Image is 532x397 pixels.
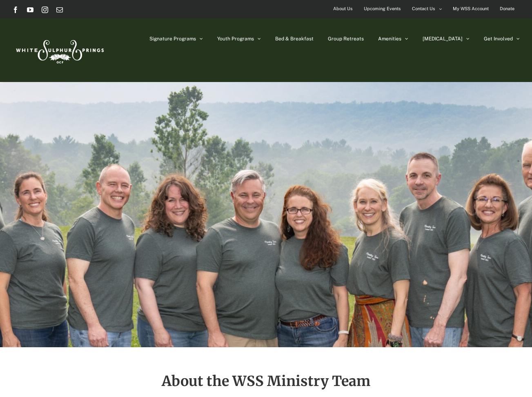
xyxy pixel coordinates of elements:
span: Signature Programs [149,36,196,41]
span: Youth Programs [217,36,254,41]
span: About Us [333,3,353,15]
span: Bed & Breakfast [275,36,314,41]
a: Email [56,7,63,13]
span: Donate [500,3,514,15]
a: Signature Programs [149,18,203,59]
span: Amenities [378,36,401,41]
h2: About the WSS Ministry Team [12,374,520,388]
span: Group Retreats [328,36,364,41]
span: Upcoming Events [364,3,401,15]
a: Amenities [378,18,408,59]
a: Bed & Breakfast [275,18,314,59]
img: White Sulphur Springs Logo [12,31,106,69]
a: Get Involved [484,18,520,59]
span: [MEDICAL_DATA] [423,36,463,41]
span: My WSS Account [453,3,489,15]
a: Instagram [42,7,48,13]
a: [MEDICAL_DATA] [423,18,470,59]
a: YouTube [27,7,33,13]
a: Facebook [12,7,19,13]
a: Youth Programs [217,18,261,59]
nav: Main Menu [149,18,520,59]
span: Get Involved [484,36,513,41]
a: Group Retreats [328,18,364,59]
span: Contact Us [412,3,435,15]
